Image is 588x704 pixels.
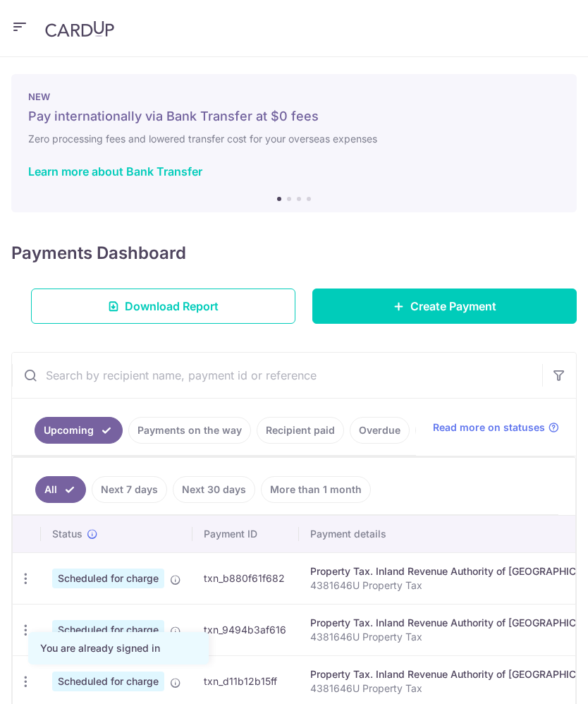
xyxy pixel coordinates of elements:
h5: Pay internationally via Bank Transfer at $0 fees [28,108,560,125]
a: Learn more about Bank Transfer [28,164,202,178]
span: Scheduled for charge [52,672,164,691]
a: Next 7 days [92,476,167,503]
a: Download Report [31,289,295,324]
img: CardUp [45,20,114,37]
h4: Payments Dashboard [11,241,186,266]
span: Download Report [125,298,219,315]
a: Next 30 days [173,476,255,503]
a: Read more on statuses [433,420,559,435]
p: NEW [28,91,560,102]
a: Recipient paid [257,417,344,444]
span: Scheduled for charge [52,569,164,588]
span: Create Payment [410,298,496,315]
a: More than 1 month [261,476,371,503]
a: Create Payment [312,289,577,324]
h6: Zero processing fees and lowered transfer cost for your overseas expenses [28,131,560,147]
div: You are already signed in [40,641,197,655]
span: Read more on statuses [433,420,545,435]
span: Scheduled for charge [52,620,164,640]
a: Upcoming [35,417,123,444]
a: All [35,476,86,503]
td: txn_b880f61f682 [192,552,299,604]
a: Payments on the way [128,417,251,444]
th: Payment ID [192,516,299,552]
a: Overdue [350,417,410,444]
input: Search by recipient name, payment id or reference [12,353,542,398]
span: Status [52,527,82,541]
a: Cancelled [415,417,482,444]
td: txn_9494b3af616 [192,604,299,655]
